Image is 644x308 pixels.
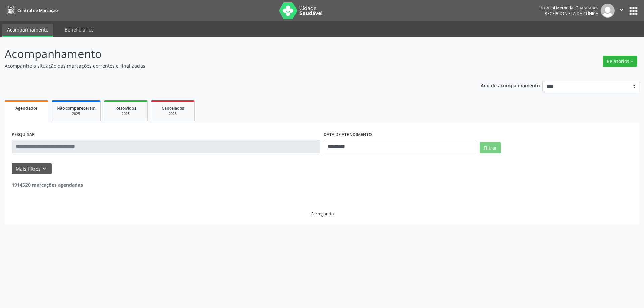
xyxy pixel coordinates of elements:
a: Central de Marcação [5,5,58,16]
span: Não compareceram [57,105,96,111]
p: Acompanhe a situação das marcações correntes e finalizadas [5,62,449,69]
div: 2025 [109,111,143,116]
div: Hospital Memorial Guararapes [539,5,598,11]
span: Central de Marcação [17,8,58,13]
div: 2025 [156,111,190,116]
p: Acompanhamento [5,46,449,62]
label: DATA DE ATENDIMENTO [324,130,372,140]
span: Agendados [15,105,38,111]
p: Ano de acompanhamento [481,81,540,89]
label: PESQUISAR [12,130,35,140]
img: img [601,4,615,18]
span: Recepcionista da clínica [545,11,598,16]
span: Cancelados [162,105,184,111]
i: keyboard_arrow_down [41,165,48,172]
button: Mais filtroskeyboard_arrow_down [12,163,52,175]
div: Carregando [311,211,334,217]
i:  [618,6,625,13]
span: Resolvidos [115,105,136,111]
button:  [615,4,628,18]
a: Beneficiários [60,24,98,36]
button: Relatórios [603,56,637,67]
div: 2025 [57,111,96,116]
button: apps [628,5,639,17]
button: Filtrar [480,142,501,153]
a: Acompanhamento [2,24,53,37]
strong: 1914520 marcações agendadas [12,182,83,188]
